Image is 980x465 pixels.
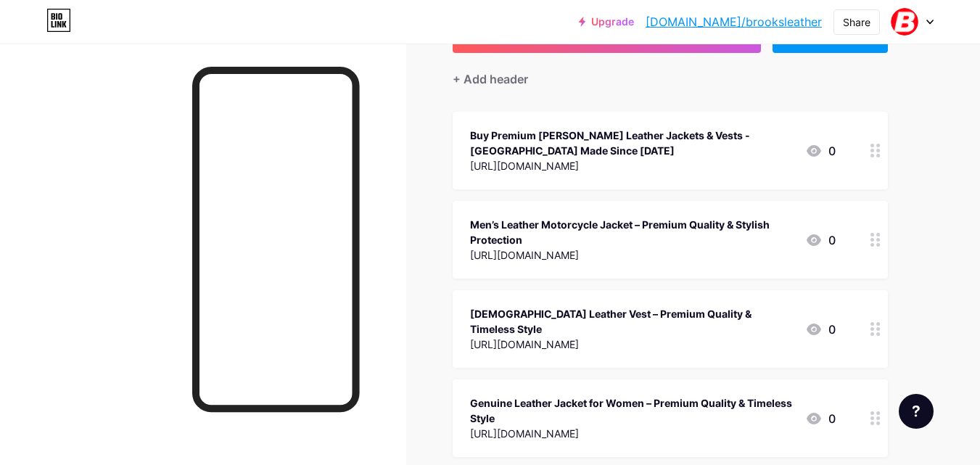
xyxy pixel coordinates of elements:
div: 0 [805,231,836,249]
div: [DEMOGRAPHIC_DATA] Leather Vest – Premium Quality & Timeless Style [470,306,794,337]
div: [URL][DOMAIN_NAME] [470,247,794,263]
div: Buy Premium [PERSON_NAME] Leather Jackets & Vests - [GEOGRAPHIC_DATA] Made Since [DATE] [470,128,794,158]
div: [URL][DOMAIN_NAME] [470,426,794,441]
div: 0 [805,321,836,338]
div: [URL][DOMAIN_NAME] [470,158,794,173]
img: brooksleather [891,8,918,36]
div: [URL][DOMAIN_NAME] [470,337,794,352]
div: Men’s Leather Motorcycle Jacket – Premium Quality & Stylish Protection [470,217,794,247]
div: 0 [805,142,836,160]
a: Upgrade [579,16,634,28]
div: Genuine Leather Jacket for Women – Premium Quality & Timeless Style [470,395,794,426]
div: + Add header [453,70,528,88]
div: Share [843,15,870,30]
div: 0 [805,410,836,427]
a: [DOMAIN_NAME]/brooksleather [646,13,822,30]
